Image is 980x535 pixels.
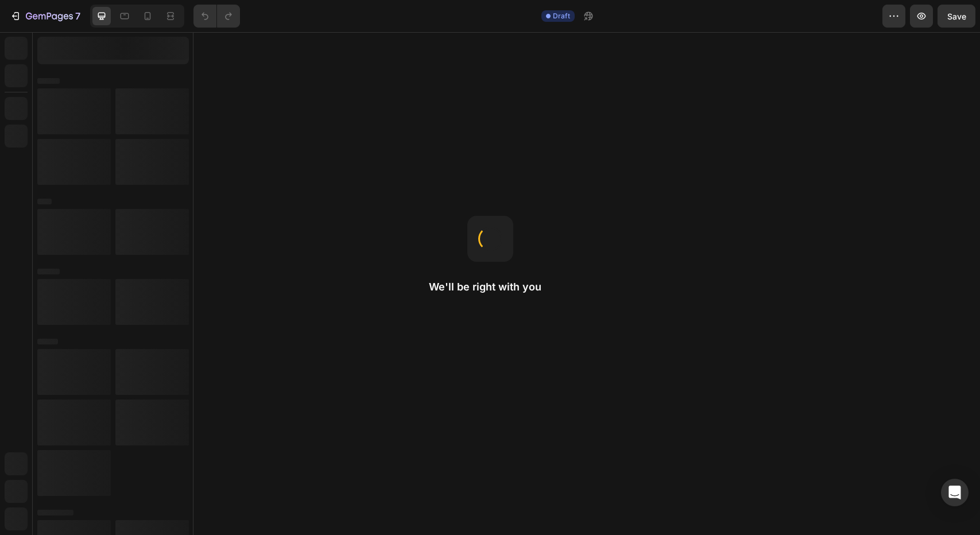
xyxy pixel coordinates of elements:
[75,9,80,23] p: 7
[193,5,240,28] div: Undo/Redo
[429,280,552,294] h2: We'll be right with you
[5,5,86,28] button: 7
[941,479,969,506] div: Open Intercom Messenger
[553,11,570,21] span: Draft
[947,11,966,21] span: Save
[938,5,975,28] button: Save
